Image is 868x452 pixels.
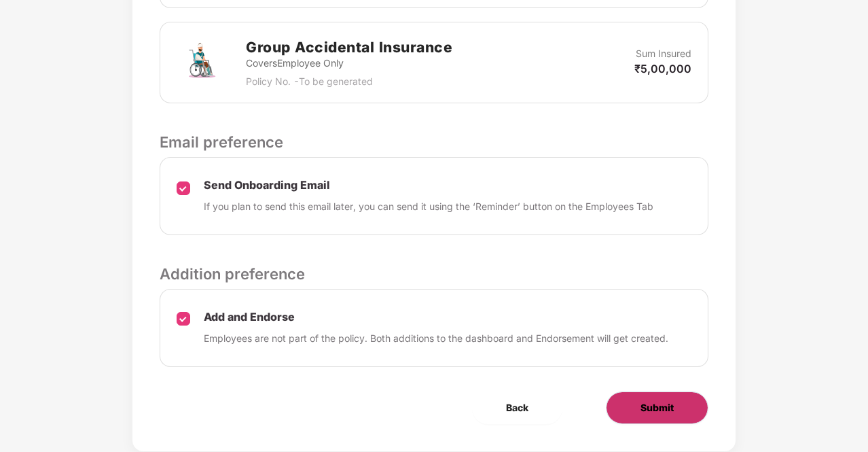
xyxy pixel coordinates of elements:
[472,392,562,424] button: Back
[246,56,452,71] p: Covers Employee Only
[160,262,708,285] p: Addition preference
[160,131,708,154] p: Email preference
[636,46,691,61] p: Sum Insured
[640,400,674,415] span: Submit
[204,331,668,346] p: Employees are not part of the policy. Both additions to the dashboard and Endorsement will get cr...
[634,61,691,76] p: ₹5,00,000
[246,36,452,58] h2: Group Accidental Insurance
[204,310,668,324] p: Add and Endorse
[246,74,452,89] p: Policy No. - To be generated
[606,392,708,424] button: Submit
[506,400,528,415] span: Back
[177,38,225,87] img: svg+xml;base64,PHN2ZyB4bWxucz0iaHR0cDovL3d3dy53My5vcmcvMjAwMC9zdmciIHdpZHRoPSI3MiIgaGVpZ2h0PSI3Mi...
[204,199,653,214] p: If you plan to send this email later, you can send it using the ‘Reminder’ button on the Employee...
[204,178,653,192] p: Send Onboarding Email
